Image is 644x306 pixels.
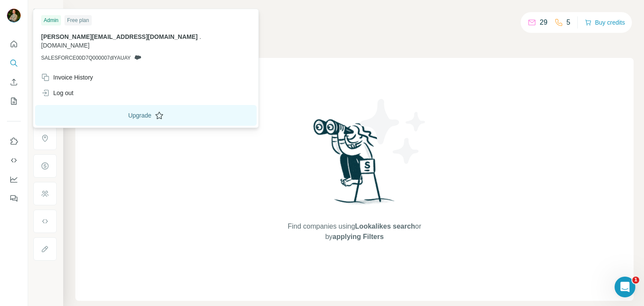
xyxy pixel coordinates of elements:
[7,74,21,90] button: Enrich CSV
[64,15,92,25] div: Free plan
[41,73,93,82] div: Invoice History
[615,277,635,297] iframe: Intercom live chat
[585,16,625,29] button: Buy credits
[41,33,198,40] span: [PERSON_NAME][EMAIL_ADDRESS][DOMAIN_NAME]
[41,15,61,25] div: Admin
[35,105,257,126] button: Upgrade
[354,92,432,170] img: Surfe Illustration - Stars
[7,9,21,22] img: Avatar
[27,5,62,18] button: Show
[355,223,415,230] span: Lookalikes search
[200,33,201,40] span: .
[567,17,570,28] p: 5
[7,134,21,149] button: Use Surfe on LinkedIn
[309,117,399,213] img: Surfe Illustration - Woman searching with binoculars
[285,221,424,242] span: Find companies using or by
[540,17,547,28] p: 29
[7,36,21,52] button: Quick start
[7,172,21,187] button: Dashboard
[332,233,383,240] span: applying Filters
[7,93,21,109] button: My lists
[7,153,21,168] button: Use Surfe API
[7,55,21,71] button: Search
[41,54,131,62] span: SALESFORCE00D7Q000007dlYAUAY
[632,277,639,284] span: 1
[41,42,90,49] span: [DOMAIN_NAME]
[41,89,74,97] div: Log out
[7,191,21,206] button: Feedback
[75,10,634,22] h4: Search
